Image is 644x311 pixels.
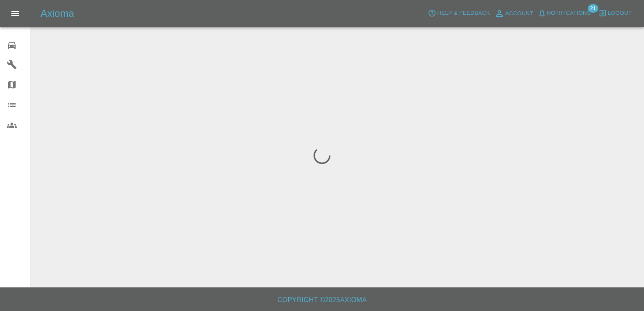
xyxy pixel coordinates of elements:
span: Logout [608,8,632,18]
button: Notifications [536,7,593,20]
button: Open drawer [5,3,25,24]
button: Logout [596,7,634,20]
span: Notifications [547,8,591,18]
button: Help & Feedback [426,7,492,20]
span: Help & Feedback [437,8,490,18]
span: Account [505,9,534,19]
h6: Copyright © 2025 Axioma [7,294,637,306]
a: Account [492,7,536,20]
h5: Axioma [40,7,74,20]
span: 21 [588,4,598,13]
